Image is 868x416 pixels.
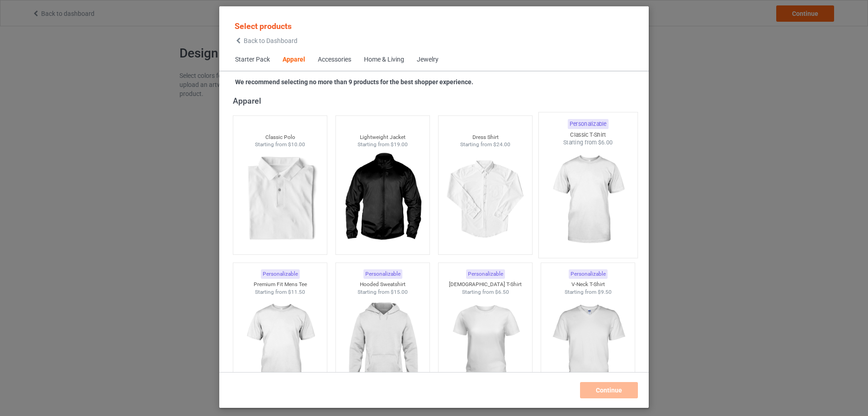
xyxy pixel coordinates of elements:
[439,141,533,148] div: Starting from
[363,269,402,279] div: Personalizable
[240,296,321,397] img: regular.jpg
[598,289,612,295] span: $9.50
[233,141,327,148] div: Starting from
[244,37,297,44] span: Back to Dashboard
[445,296,526,397] img: regular.jpg
[417,55,439,64] div: Jewelry
[495,289,509,295] span: $6.50
[336,134,430,141] div: Lightweight Jacket
[493,141,510,148] span: $24.00
[336,281,430,288] div: Hooded Sweatshirt
[545,147,630,253] img: regular.jpg
[569,269,608,279] div: Personalizable
[391,289,408,295] span: $15.00
[229,49,276,71] span: Starter Pack
[336,141,430,148] div: Starting from
[539,131,637,139] div: Classic T-Shirt
[235,78,473,86] strong: We recommend selecting no more than 9 products for the best shopper experience.
[288,141,305,148] span: $10.00
[336,288,430,296] div: Starting from
[233,96,639,106] div: Apparel
[539,139,637,146] div: Starting from
[439,134,533,141] div: Dress Shirt
[235,21,292,31] span: Select products
[261,269,300,279] div: Personalizable
[342,296,423,397] img: regular.jpg
[288,289,305,295] span: $11.50
[439,281,533,288] div: [DEMOGRAPHIC_DATA] T-Shirt
[342,148,423,250] img: regular.jpg
[240,148,321,250] img: regular.jpg
[445,148,526,250] img: regular.jpg
[541,288,635,296] div: Starting from
[318,55,351,64] div: Accessories
[541,281,635,288] div: V-Neck T-Shirt
[233,281,327,288] div: Premium Fit Mens Tee
[598,139,613,146] span: $6.00
[567,119,608,129] div: Personalizable
[364,55,404,64] div: Home & Living
[283,55,305,64] div: Apparel
[466,269,505,279] div: Personalizable
[547,296,628,397] img: regular.jpg
[233,134,327,141] div: Classic Polo
[391,141,408,148] span: $19.00
[439,288,533,296] div: Starting from
[233,288,327,296] div: Starting from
